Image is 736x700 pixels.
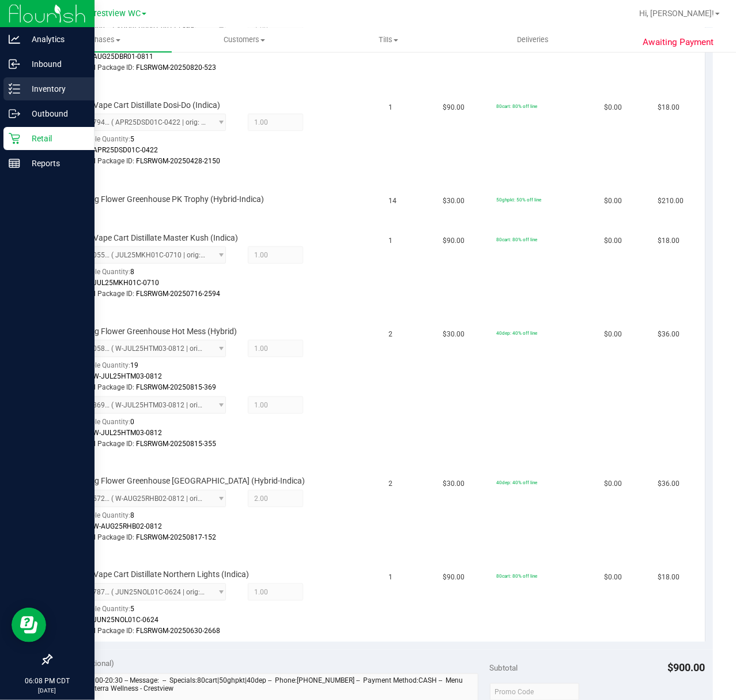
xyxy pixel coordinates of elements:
span: $18.00 [658,102,680,113]
inline-svg: Inbound [9,58,20,70]
span: JUL25MKH01C-0710 [93,279,160,287]
a: Tills [316,28,461,52]
span: 1 [389,102,393,113]
iframe: Resource center [12,608,46,642]
p: Retail [20,132,89,145]
span: $0.00 [604,329,622,340]
span: FT 1g Vape Cart Distillate Northern Lights (Indica) [72,569,250,580]
div: Available Quantity: [72,601,234,623]
inline-svg: Reports [9,158,20,169]
p: 06:08 PM CDT [5,676,89,686]
span: 80cart: 80% off line [496,103,537,109]
span: AUG25DBR01-0811 [93,53,154,61]
p: Outbound [20,107,89,121]
span: $18.00 [658,572,680,583]
span: APR25DSD01C-0422 [93,146,158,154]
span: 0 [131,418,135,426]
span: $36.00 [658,329,680,340]
span: FLSRWGM-20250428-2150 [137,157,221,165]
span: W-JUL25HTM03-0812 [93,429,163,437]
p: Analytics [20,32,89,46]
span: Original Package ID: [72,383,135,391]
span: JUN25NOL01C-0624 [93,616,159,624]
span: FLSRWGM-20250815-369 [137,383,217,391]
span: $0.00 [604,478,622,489]
span: 2 [389,478,393,489]
a: Deliveries [461,28,605,52]
span: 1 [389,235,393,246]
span: $36.00 [658,478,680,489]
span: $90.00 [443,235,465,246]
div: Available Quantity: [72,357,234,380]
p: Reports [20,156,89,170]
span: Original Package ID: [72,440,135,448]
span: $30.00 [443,478,465,489]
span: 5 [131,135,135,143]
span: 19 [131,361,139,369]
span: $30.00 [443,196,465,207]
inline-svg: Analytics [9,33,20,45]
span: FLSRWGM-20250716-2594 [137,290,221,298]
span: Hi, [PERSON_NAME]! [639,9,714,18]
span: $0.00 [604,235,622,246]
span: $90.00 [443,102,465,113]
span: Original Package ID: [72,627,135,635]
span: FD 3.5g Flower Greenhouse PK Trophy (Hybrid-Indica) [72,194,265,205]
inline-svg: Inventory [9,83,20,95]
span: $900.00 [668,661,705,673]
span: Original Package ID: [72,290,135,298]
span: $30.00 [443,329,465,340]
span: W-JUL25HTM03-0812 [93,372,163,380]
span: FLSRWGM-20250817-152 [137,533,217,541]
span: Subtotal [490,663,518,672]
span: FT 1g Vape Cart Distillate Master Kush (Indica) [72,233,239,244]
span: FD 3.5g Flower Greenhouse Hot Mess (Hybrid) [72,326,237,337]
span: $18.00 [658,235,680,246]
span: 5 [131,605,135,613]
div: Available Quantity: [72,414,234,436]
span: 80cart: 80% off line [496,573,537,579]
span: $0.00 [604,196,622,207]
inline-svg: Retail [9,133,20,144]
a: Purchases [28,28,172,52]
a: Customers [172,28,316,52]
span: Original Package ID: [72,157,135,165]
span: FLSRWGM-20250820-523 [137,63,217,72]
span: 8 [131,511,135,519]
span: Awaiting Payment [643,36,714,49]
div: Available Quantity: [72,131,234,154]
span: 2 [389,329,393,340]
span: FLSRWGM-20250815-355 [137,440,217,448]
p: Inventory [20,82,89,96]
span: Tills [317,35,460,45]
span: 80cart: 80% off line [496,237,537,242]
span: 8 [131,268,135,276]
span: FLSRWGM-20250630-2668 [137,627,221,635]
span: Customers [172,35,315,45]
div: Available Quantity: [72,264,234,286]
span: W-AUG25RHB02-0812 [93,522,163,530]
span: Original Package ID: [72,63,135,72]
span: Crestview WC [89,9,141,18]
span: Purchases [28,35,172,45]
span: $90.00 [443,572,465,583]
span: FD 3.5g Flower Greenhouse [GEOGRAPHIC_DATA] (Hybrid-Indica) [72,476,305,486]
span: 50ghpkt: 50% off line [496,197,541,203]
div: Available Quantity: [72,507,234,530]
span: $0.00 [604,572,622,583]
span: 40dep: 40% off line [496,330,537,336]
span: $210.00 [658,196,684,207]
span: 1 [389,572,393,583]
span: $0.00 [604,102,622,113]
p: [DATE] [5,686,89,695]
p: Inbound [20,57,89,71]
span: 14 [389,196,397,207]
span: FT 1g Vape Cart Distillate Dosi-Do (Indica) [72,100,221,111]
span: Deliveries [501,35,564,45]
span: 40dep: 40% off line [496,480,537,485]
span: Original Package ID: [72,533,135,541]
inline-svg: Outbound [9,108,20,119]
